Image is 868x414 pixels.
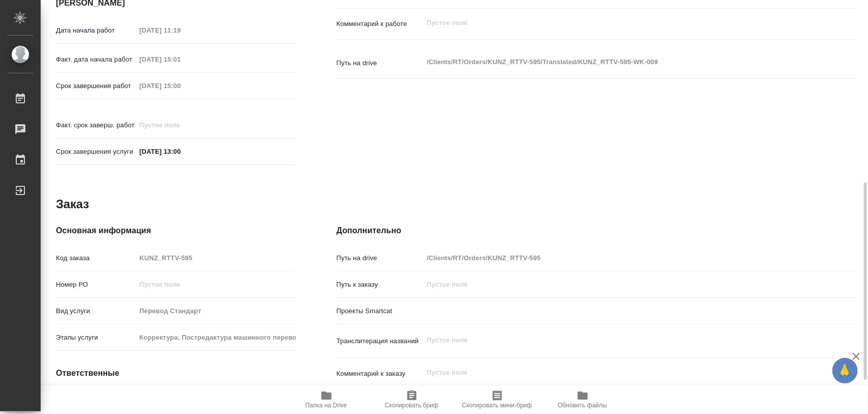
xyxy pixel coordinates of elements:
span: Папка на Drive [306,402,347,409]
p: Дата начала работ [56,25,136,36]
button: 🙏 [832,358,858,383]
p: Путь к заказу [337,280,424,290]
input: Пустое поле [136,23,225,38]
input: Пустое поле [136,303,295,318]
input: Пустое поле [423,277,813,292]
p: Номер РО [56,280,136,290]
h4: Дополнительно [337,225,857,237]
button: Папка на Drive [284,385,369,414]
p: Код заказа [56,253,136,263]
input: Пустое поле [423,251,813,265]
p: Срок завершения работ [56,81,136,91]
p: Факт. срок заверш. работ [56,120,136,130]
span: Обновить файлы [558,402,607,409]
h4: Основная информация [56,225,296,237]
p: Путь на drive [337,58,424,68]
input: Пустое поле [136,118,225,132]
p: Вид услуги [56,306,136,316]
input: Пустое поле [136,52,225,67]
p: Путь на drive [337,253,424,263]
input: Пустое поле [136,251,295,265]
span: Скопировать мини-бриф [462,402,532,409]
p: Комментарий к работе [337,19,424,29]
p: Проекты Smartcat [337,306,424,316]
p: Комментарий к заказу [337,369,424,379]
button: Обновить файлы [540,385,625,414]
p: Срок завершения услуги [56,147,136,157]
p: Этапы услуги [56,333,136,343]
input: Пустое поле [136,330,295,345]
button: Скопировать мини-бриф [455,385,540,414]
span: Скопировать бриф [385,402,438,409]
p: Транслитерация названий [337,336,424,346]
h4: Ответственные [56,367,296,379]
button: Скопировать бриф [369,385,455,414]
input: Пустое поле [136,78,225,93]
input: ✎ Введи что-нибудь [136,144,225,159]
textarea: /Clients/RT/Orders/KUNZ_RTTV-595/Translated/KUNZ_RTTV-595-WK-009 [423,53,813,71]
p: Факт. дата начала работ [56,54,136,65]
h2: Заказ [56,196,89,212]
input: Пустое поле [136,277,295,292]
span: 🙏 [836,360,854,381]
